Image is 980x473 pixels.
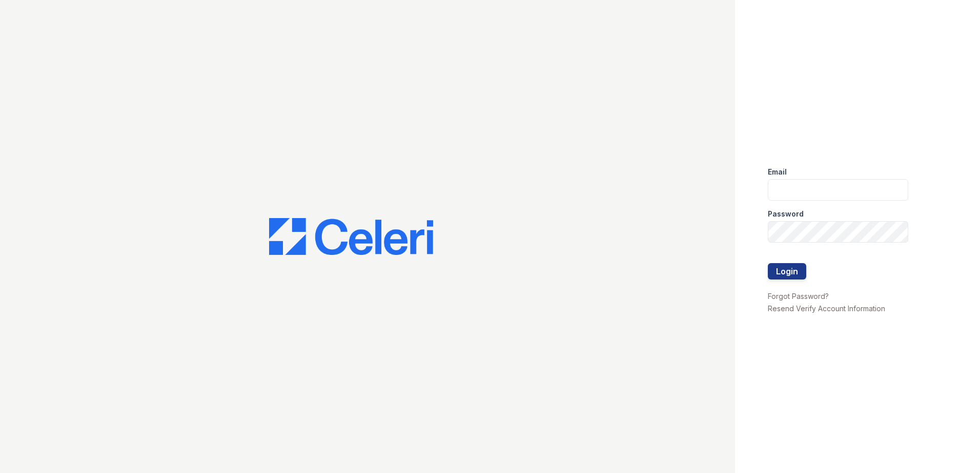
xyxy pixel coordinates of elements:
[768,292,829,300] a: Forgot Password?
[768,209,804,219] label: Password
[269,218,433,255] img: CE_Logo_Blue-a8612792a0a2168367f1c8372b55b34899dd931a85d93a1a3d3e32e68fde9ad4.png
[768,304,885,313] a: Resend Verify Account Information
[768,167,787,177] label: Email
[768,263,806,279] button: Login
